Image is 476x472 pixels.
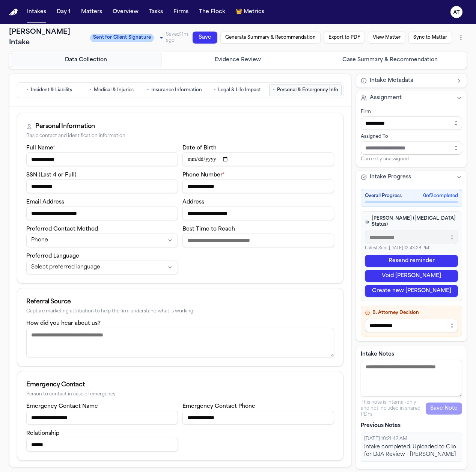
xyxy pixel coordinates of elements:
[356,170,467,184] button: Intake Progress
[182,172,225,178] label: Phone Number
[182,145,217,151] label: Date of Birth
[365,216,458,228] h4: [PERSON_NAME] ([MEDICAL_DATA] Status)
[182,234,334,247] input: Best time to reach
[31,87,72,93] span: Incident & Liability
[273,86,275,94] span: •
[26,309,334,314] div: Capture marketing attribution to help the firm understand what is working
[26,86,29,94] span: •
[163,53,313,67] button: Go to Evidence Review step
[78,5,105,19] button: Matters
[182,199,204,205] label: Address
[365,285,458,297] button: Create new [PERSON_NAME]
[26,145,55,151] label: Full Name
[9,9,18,16] a: Home
[365,310,458,316] h4: B. Attorney Decision
[182,404,255,409] label: Emergency Contact Phone
[361,116,462,130] input: Select firm
[182,179,334,193] input: Phone number
[361,422,462,430] p: Previous Notes
[9,9,18,16] img: Finch Logo
[365,193,402,199] span: Overall Progress
[90,34,154,42] span: Sent for Client Signature
[364,436,459,442] div: [DATE] 10:21:42 AM
[26,179,178,193] input: SSN
[370,77,413,84] span: Intake Metadata
[90,32,166,43] div: Update intake status
[26,321,101,326] label: How did you hear about us?
[151,87,202,93] span: Insurance Information
[26,438,178,451] input: Emergency contact relationship
[35,122,95,131] div: Personal Information
[315,53,465,67] button: Go to Case Summary & Recommendation step
[54,5,74,19] button: Day 1
[182,152,334,166] input: Date of birth
[207,84,268,96] button: Go to Legal & Life Impact
[146,5,166,19] button: Tasks
[26,152,178,166] input: Full name
[370,173,411,181] span: Intake Progress
[19,84,80,96] button: Go to Incident & Liability
[9,27,86,48] h1: [PERSON_NAME] Intake
[26,411,178,424] input: Emergency contact name
[26,133,334,139] div: Basic contact and identification information
[81,84,142,96] button: Go to Medical & Injuries
[26,380,334,389] div: Emergency Contact
[110,5,142,19] button: Overview
[368,32,405,44] button: View Matter
[364,443,459,458] div: Intake completed. Uploaded to Clio for DJA Review - [PERSON_NAME]
[147,86,149,94] span: •
[361,351,462,358] label: Intake Notes
[26,253,79,259] label: Preferred Language
[11,53,161,67] button: Go to Data Collection step
[214,86,216,94] span: •
[361,400,426,418] p: This note is internal-only and not included in shared PDFs.
[182,411,334,424] input: Emergency contact phone
[26,431,59,436] label: Relationship
[365,246,458,252] p: Latest Sent: [DATE] 12:43:28 PM
[365,255,458,267] button: Resend reminder
[356,91,467,105] button: Assignment
[361,141,462,155] input: Assign to staff member
[166,32,188,43] span: Saved 11m ago
[11,53,465,67] nav: Intake steps
[26,207,178,220] input: Email address
[89,86,92,94] span: •
[26,404,98,409] label: Emergency Contact Name
[277,87,338,93] span: Personal & Emergency Info
[370,94,402,102] span: Assignment
[26,226,98,232] label: Preferred Contact Method
[170,5,191,19] button: Firms
[218,87,261,93] span: Legal & Life Impact
[361,134,462,140] div: Assigned To
[220,32,321,44] button: Generate Summary & Recommendation
[365,270,458,282] button: Void [PERSON_NAME]
[182,226,235,232] label: Best Time to Reach
[269,84,342,96] button: Go to Personal & Emergency Info
[408,32,452,44] button: Sync to Matter
[26,297,334,306] div: Referral Source
[26,392,334,397] div: Person to contact in case of emergency
[356,74,467,87] button: Intake Metadata
[361,109,462,115] div: Firm
[94,87,134,93] span: Medical & Injuries
[193,32,217,44] button: Save
[26,199,64,205] label: Email Address
[324,32,365,44] button: Export to PDF
[196,5,228,19] button: The Flock
[361,156,409,162] span: Currently unassigned
[26,172,77,178] label: SSN (Last 4 or Full)
[361,360,462,397] textarea: Intake notes
[24,5,49,19] button: Intakes
[423,193,458,199] span: 0 of 2 completed
[233,5,267,19] button: crownMetrics
[143,84,205,96] button: Go to Insurance Information
[455,31,467,44] button: More actions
